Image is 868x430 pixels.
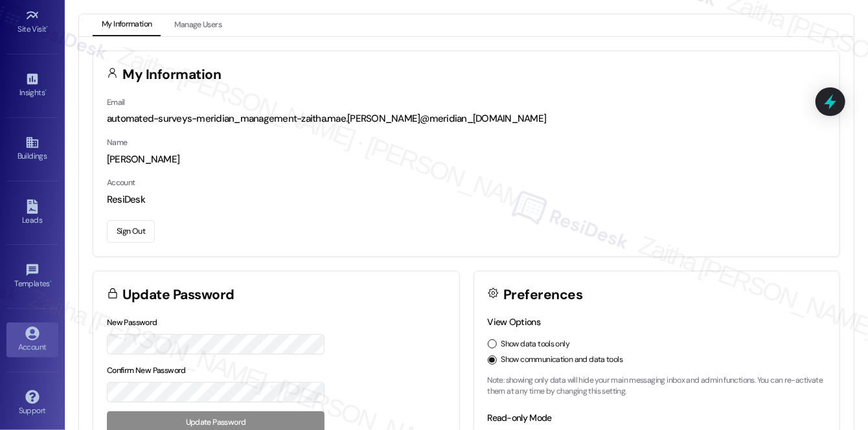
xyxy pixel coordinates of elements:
[6,68,58,103] a: Insights •
[50,277,52,286] span: •
[107,193,826,207] div: ResiDesk
[6,131,58,166] a: Buildings
[6,386,58,421] a: Support
[123,288,234,302] h3: Update Password
[107,137,128,148] label: Name
[107,97,125,107] label: Email
[6,259,58,294] a: Templates •
[6,5,58,40] a: Site Visit •
[503,288,582,302] h3: Preferences
[488,316,541,328] label: View Options
[488,375,827,398] p: Note: showing only data will hide your main messaging inbox and admin functions. You can re-activ...
[107,317,157,328] label: New Password
[6,196,58,231] a: Leads
[488,412,552,424] label: Read-only Mode
[6,322,58,357] a: Account
[107,365,186,376] label: Confirm New Password
[107,177,135,188] label: Account
[107,153,826,166] div: [PERSON_NAME]
[501,339,570,350] label: Show data tools only
[107,220,155,243] button: Sign Out
[47,23,49,32] span: •
[165,14,231,36] button: Manage Users
[123,68,222,82] h3: My Information
[45,86,47,95] span: •
[107,112,826,126] div: automated-surveys-meridian_management-zaitha.mae.[PERSON_NAME]@meridian_[DOMAIN_NAME]
[501,354,623,366] label: Show communication and data tools
[93,14,161,36] button: My Information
